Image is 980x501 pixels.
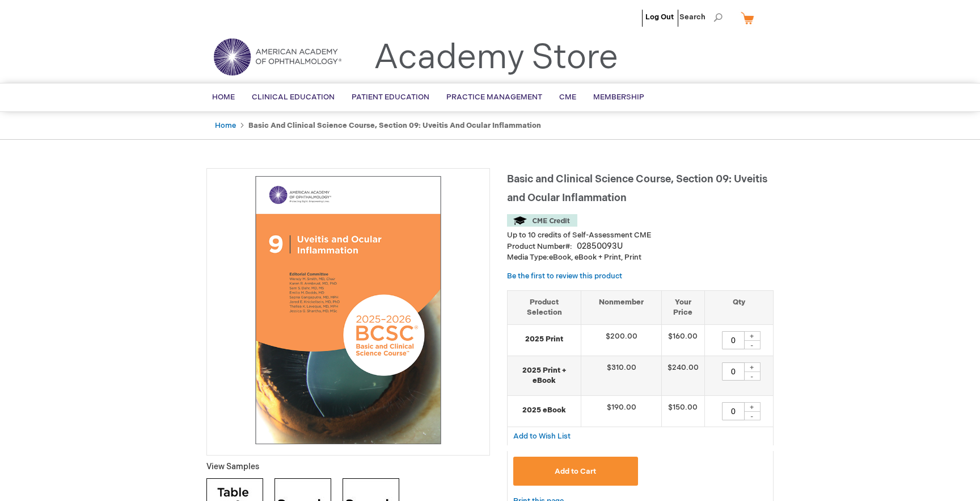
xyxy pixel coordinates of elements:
div: - [744,371,761,381]
td: $240.00 [661,356,704,395]
td: $200.00 [581,324,662,356]
img: Basic and Clinical Science Course, Section 09: Uveitis and Ocular Inflammation [213,174,484,446]
div: - [744,340,761,349]
p: eBook, eBook + Print, Print [507,252,774,263]
input: Qty [722,362,745,381]
strong: Basic and Clinical Science Course, Section 09: Uveitis and Ocular Inflammation [248,121,541,130]
strong: 2025 Print + eBook [513,365,575,386]
div: 02850093U [577,241,623,252]
p: View Samples [206,461,490,473]
div: + [744,362,761,372]
a: Be the first to review this product [507,272,622,281]
strong: Media Type: [507,253,549,262]
a: Add to Wish List [513,431,571,441]
span: Patient Education [352,93,429,102]
strong: 2025 eBook [513,405,575,416]
span: Clinical Education [252,93,335,102]
td: $190.00 [581,395,662,427]
span: Add to Cart [555,467,596,476]
span: Home [212,93,235,102]
span: CME [559,93,576,102]
td: $310.00 [581,356,662,395]
th: Nonmember [581,290,662,324]
div: + [744,331,761,341]
strong: 2025 Print [513,334,575,345]
input: Qty [722,331,745,349]
strong: Product Number [507,242,572,251]
button: Add to Cart [513,457,638,486]
span: Membership [593,93,644,102]
th: Your Price [661,290,704,324]
li: Up to 10 credits of Self-Assessment CME [507,230,774,241]
td: $150.00 [661,395,704,427]
div: + [744,402,761,412]
span: Search [679,6,723,28]
a: Home [215,121,236,130]
span: Practice Management [446,93,542,102]
td: $160.00 [661,324,704,356]
span: Basic and Clinical Science Course, Section 09: Uveitis and Ocular Inflammation [507,173,767,204]
div: - [744,411,761,420]
img: CME Credit [507,214,577,227]
th: Qty [704,290,773,324]
a: Academy Store [374,37,618,78]
th: Product Selection [508,290,581,324]
a: Log Out [645,12,674,22]
input: Qty [722,402,745,420]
